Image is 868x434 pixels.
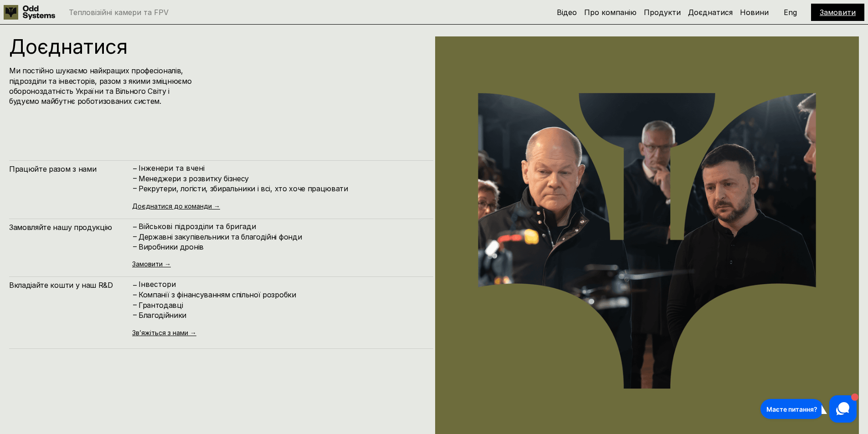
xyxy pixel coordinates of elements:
[133,280,137,290] h4: –
[133,241,137,251] h4: –
[132,202,220,210] a: Доєднатися до команди →
[133,163,137,174] h4: –
[133,300,137,310] h4: –
[9,164,132,174] h4: Працюйте разом з нами
[133,289,137,299] h4: –
[139,300,424,310] h4: Грантодавці
[69,9,169,16] p: Тепловізійні камери та FPV
[133,310,137,320] h4: –
[758,393,859,425] iframe: HelpCrunch
[139,222,424,231] p: Військові підрозділи та бригади
[584,8,637,17] a: Про компанію
[139,164,424,173] p: Інженери та вчені
[784,9,797,16] p: Eng
[133,183,137,193] h4: –
[132,260,171,268] a: Замовити →
[139,242,424,252] h4: Виробники дронів
[133,222,137,232] h4: –
[133,231,137,241] h4: –
[820,8,856,17] a: Замовити
[139,184,424,194] h4: Рекрутери, логісти, збиральники і всі, хто хоче працювати
[9,222,132,232] h4: Замовляйте нашу продукцію
[139,174,424,184] h4: Менеджери з розвитку бізнесу
[644,8,681,17] a: Продукти
[9,66,193,107] h4: Ми постійно шукаємо найкращих професіоналів, підрозділи та інвесторів, разом з якими зміцнюємо об...
[133,173,137,183] h4: –
[139,310,424,320] h4: Благодійники
[139,280,424,289] p: Інвестори
[9,36,284,56] h1: Доєднатися
[9,280,132,290] h4: Вкладіайте кошти у наш R&D
[139,232,424,242] h4: Державні закупівельники та благодійні фонди
[132,329,196,337] a: Зв’яжіться з нами →
[688,8,733,17] a: Доєднатися
[139,290,424,300] h4: Компанії з фінансуванням спільної розробки
[557,8,577,17] a: Відео
[740,8,769,17] a: Новини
